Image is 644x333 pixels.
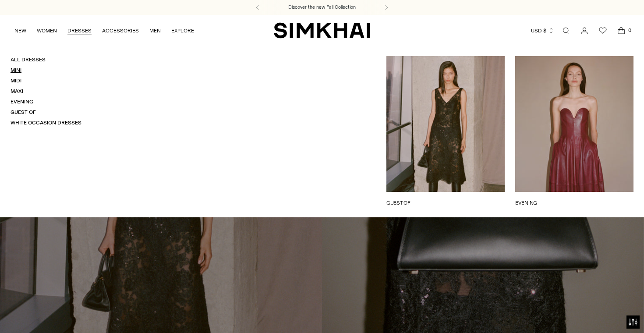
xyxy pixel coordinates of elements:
a: SIMKHAI [274,22,370,39]
a: ACCESSORIES [102,21,139,40]
span: 0 [626,26,633,34]
a: DRESSES [67,21,92,40]
a: MEN [149,21,161,40]
a: NEW [14,21,26,40]
a: WOMEN [37,21,57,40]
a: Open cart modal [612,22,630,39]
a: Discover the new Fall Collection [288,4,356,11]
button: USD $ [531,21,554,40]
a: EXPLORE [171,21,194,40]
a: Wishlist [594,22,612,39]
a: Go to the account page [576,22,593,39]
a: Open search modal [557,22,575,39]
